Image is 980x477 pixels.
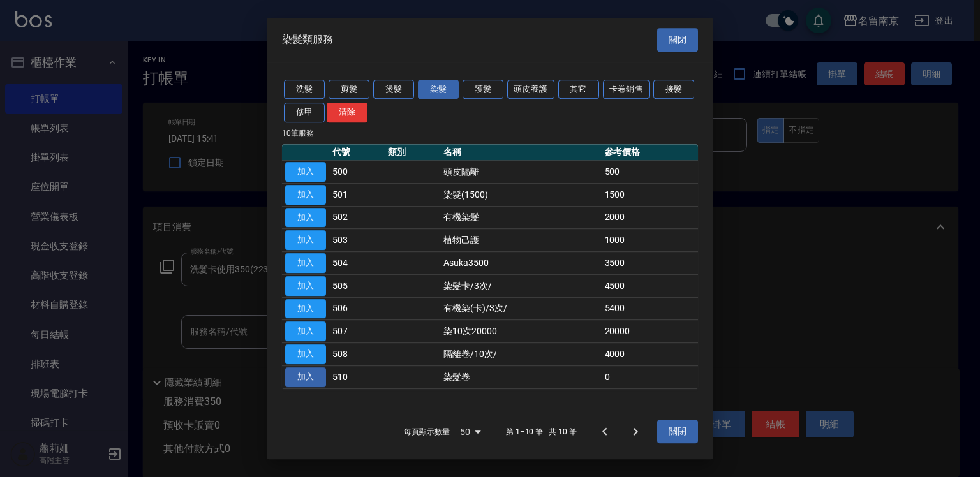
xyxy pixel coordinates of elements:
[440,144,601,161] th: 名稱
[602,297,698,320] td: 5400
[602,144,698,161] th: 參考價格
[329,206,385,229] td: 502
[657,420,698,444] button: 關閉
[440,183,601,206] td: 染髮(1500)
[602,252,698,275] td: 3500
[653,80,694,99] button: 接髮
[285,299,326,319] button: 加入
[329,144,385,161] th: 代號
[602,183,698,206] td: 1500
[404,426,450,437] p: 每頁顯示數量
[327,103,367,122] button: 清除
[418,80,459,99] button: 染髮
[440,206,601,229] td: 有機染髮
[657,28,698,52] button: 關閉
[285,230,326,250] button: 加入
[284,80,325,99] button: 洗髮
[282,33,333,46] span: 染髮類服務
[440,161,601,184] td: 頭皮隔離
[602,161,698,184] td: 500
[329,183,385,206] td: 501
[385,144,440,161] th: 類別
[282,128,698,139] p: 10 筆服務
[285,367,326,387] button: 加入
[602,365,698,388] td: 0
[440,229,601,252] td: 植物己護
[329,80,369,99] button: 剪髮
[440,252,601,275] td: Asuka3500
[373,80,414,99] button: 燙髮
[285,344,326,364] button: 加入
[602,320,698,343] td: 20000
[284,103,325,122] button: 修甲
[329,161,385,184] td: 500
[602,343,698,366] td: 4000
[440,274,601,297] td: 染髮卡/3次/
[602,206,698,229] td: 2000
[558,80,599,99] button: 其它
[602,274,698,297] td: 4500
[329,229,385,252] td: 503
[329,320,385,343] td: 507
[463,80,503,99] button: 護髮
[440,343,601,366] td: 隔離卷/10次/
[285,185,326,205] button: 加入
[507,80,554,99] button: 頭皮養護
[329,252,385,275] td: 504
[603,80,650,99] button: 卡卷銷售
[602,229,698,252] td: 1000
[329,343,385,366] td: 508
[440,297,601,320] td: 有機染(卡)/3次/
[455,415,486,449] div: 50
[329,297,385,320] td: 506
[285,276,326,296] button: 加入
[329,365,385,388] td: 510
[285,162,326,182] button: 加入
[440,320,601,343] td: 染10次20000
[440,365,601,388] td: 染髮卷
[285,208,326,228] button: 加入
[329,274,385,297] td: 505
[506,426,577,437] p: 第 1–10 筆 共 10 筆
[285,321,326,341] button: 加入
[285,253,326,273] button: 加入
